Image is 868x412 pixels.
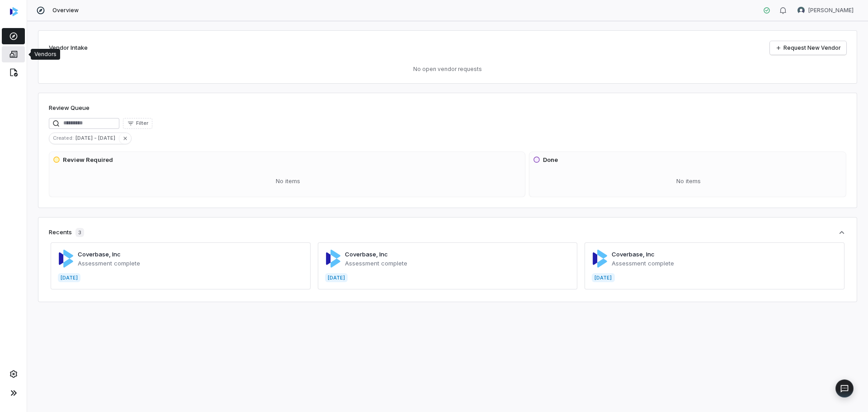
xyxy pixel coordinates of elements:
[533,170,844,193] div: No items
[52,7,79,14] span: Overview
[75,228,84,237] span: 3
[123,118,152,129] button: Filter
[792,4,859,17] button: Liz Gilmore avatar[PERSON_NAME]
[345,251,388,258] a: Coverbase, Inc
[49,66,846,73] p: No open vendor requests
[136,120,148,127] span: Filter
[75,134,119,142] span: [DATE] - [DATE]
[543,156,558,165] h3: Done
[49,228,846,237] button: Recents3
[49,43,88,52] h2: Vendor Intake
[10,7,18,16] img: svg%3e
[49,228,84,237] div: Recents
[53,170,523,193] div: No items
[808,7,854,14] span: [PERSON_NAME]
[612,251,655,258] a: Coverbase, Inc
[34,51,57,58] div: Vendors
[770,41,846,55] a: Request New Vendor
[78,251,121,258] a: Coverbase, Inc
[63,156,113,165] h3: Review Required
[797,7,805,14] img: Liz Gilmore avatar
[49,104,90,113] h1: Review Queue
[49,134,75,142] span: Created :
